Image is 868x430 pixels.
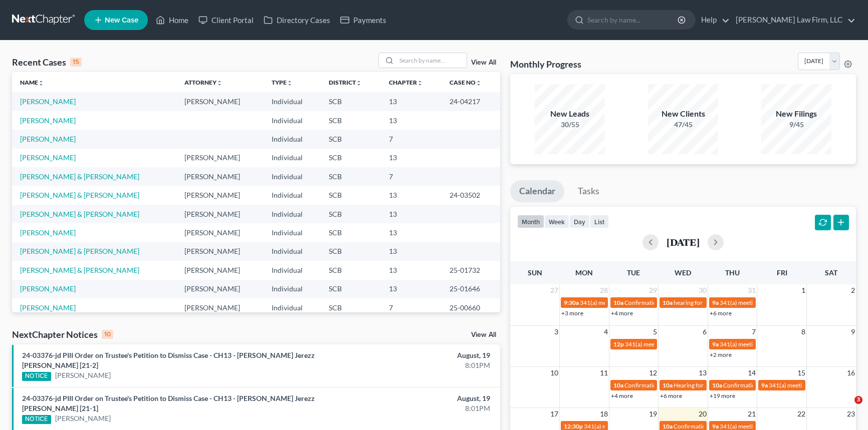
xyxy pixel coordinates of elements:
a: [PERSON_NAME] & [PERSON_NAME] [20,247,139,255]
span: 341(a) meeting for [PERSON_NAME] [625,340,722,348]
td: Individual [264,280,321,298]
i: unfold_more [476,80,482,86]
span: 18 [599,408,609,420]
span: Tue [627,268,640,277]
span: 5 [652,326,658,338]
a: Districtunfold_more [329,79,362,86]
span: hearing for [PERSON_NAME] [674,299,751,306]
a: +6 more [660,392,682,399]
span: 20 [698,408,708,420]
span: 7 [751,326,757,338]
span: 15 [796,367,806,379]
span: Confirmation Hearing for La [PERSON_NAME] [723,381,845,389]
td: 13 [381,205,442,223]
td: [PERSON_NAME] [176,92,264,111]
a: Help [696,11,730,29]
span: New Case [105,17,138,24]
div: 9/45 [761,120,831,130]
a: [PERSON_NAME] [20,303,76,312]
span: 9a [712,340,719,348]
span: Mon [575,268,593,277]
span: Thu [725,268,740,277]
a: [PERSON_NAME] [20,284,76,293]
div: New Leads [535,108,605,120]
a: Nameunfold_more [20,79,44,86]
span: 3 [854,396,862,404]
span: 10a [613,299,623,306]
a: +6 more [710,309,732,317]
td: [PERSON_NAME] [176,149,264,167]
td: Individual [264,149,321,167]
a: [PERSON_NAME] [55,370,111,380]
a: 24-03376-jd PIII Order on Trustee's Petition to Dismiss Case - CH13 - [PERSON_NAME] Jerezz [PERSO... [22,351,315,369]
a: [PERSON_NAME] & [PERSON_NAME] [20,210,139,218]
a: +3 more [561,309,583,317]
span: 3 [553,326,559,338]
div: NOTICE [22,415,51,424]
span: Sun [528,268,542,277]
td: 25-01646 [442,280,500,298]
input: Search by name... [587,11,679,29]
div: 15 [70,58,82,67]
span: 4 [603,326,609,338]
h2: [DATE] [667,237,700,247]
td: [PERSON_NAME] [176,242,264,261]
a: [PERSON_NAME] & [PERSON_NAME] [20,172,139,181]
span: 341(a) meeting for [PERSON_NAME] [769,381,865,389]
a: [PERSON_NAME] Law Firm, LLC [731,11,855,29]
span: 27 [549,284,559,296]
span: 341(a) meeting for [720,299,768,306]
a: [PERSON_NAME] [20,135,76,143]
span: 10a [663,422,673,430]
a: [PERSON_NAME] [55,413,111,423]
td: 13 [381,261,442,279]
td: Individual [264,186,321,204]
td: SCB [321,205,380,223]
td: 25-01732 [442,261,500,279]
div: NextChapter Notices [12,328,113,340]
span: Confirmation Hearing for [PERSON_NAME] [624,299,739,306]
span: 28 [599,284,609,296]
div: New Clients [648,108,718,120]
span: 9:30a [564,299,579,306]
span: 10 [549,367,559,379]
button: month [517,215,544,228]
span: 11 [599,367,609,379]
span: 9a [712,422,719,430]
span: 22 [796,408,806,420]
button: week [544,215,569,228]
div: 10 [102,330,113,339]
td: Individual [264,223,321,242]
a: View All [471,331,496,338]
td: [PERSON_NAME] [176,223,264,242]
span: 21 [747,408,757,420]
a: Typeunfold_more [272,79,293,86]
span: 12p [613,340,624,348]
td: [PERSON_NAME] [176,205,264,223]
a: Directory Cases [259,11,335,29]
a: 24-03376-jd PIII Order on Trustee's Petition to Dismiss Case - CH13 - [PERSON_NAME] Jerezz [PERSO... [22,394,315,412]
div: Recent Cases [12,56,82,68]
td: [PERSON_NAME] [176,186,264,204]
td: 13 [381,92,442,111]
h3: Monthly Progress [510,58,581,70]
td: SCB [321,149,380,167]
i: unfold_more [356,80,362,86]
span: 16 [846,367,856,379]
span: 29 [648,284,658,296]
a: Home [151,11,193,29]
button: list [590,215,609,228]
td: [PERSON_NAME] [176,298,264,317]
span: 2 [850,284,856,296]
td: 7 [381,167,442,186]
div: 47/45 [648,120,718,130]
td: 13 [381,149,442,167]
td: SCB [321,298,380,317]
td: SCB [321,186,380,204]
a: Client Portal [193,11,259,29]
td: 7 [381,298,442,317]
td: SCB [321,242,380,261]
td: SCB [321,130,380,148]
span: 341(a) meeting for [PERSON_NAME] [720,340,816,348]
span: 17 [549,408,559,420]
